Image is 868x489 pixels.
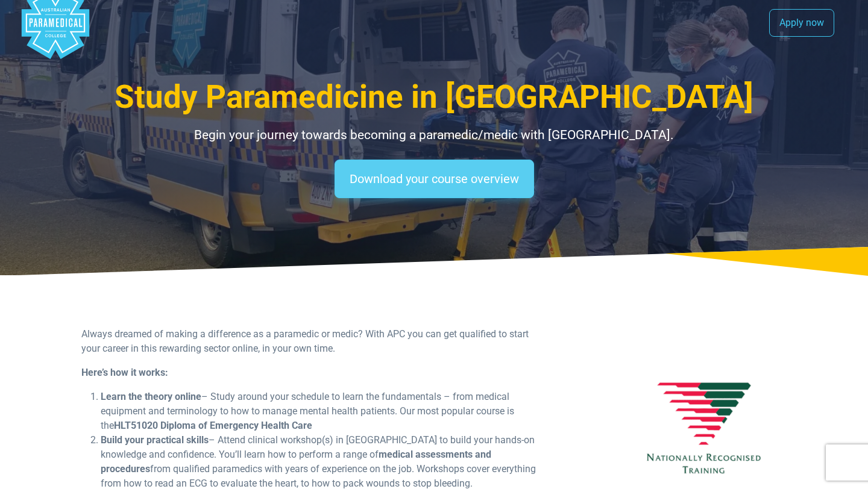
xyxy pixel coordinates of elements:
p: Always dreamed of making a difference as a paramedic or medic? With APC you can get qualified to ... [81,327,547,356]
b: Build your practical skills [101,434,209,446]
b: Here’s how it works: [81,367,168,378]
span: Study Paramedicine in [GEOGRAPHIC_DATA] [115,78,753,116]
li: – Study around your schedule to learn the fundamentals – from medical equipment and terminology t... [101,390,547,433]
p: Begin your journey towards becoming a paramedic/medic with [GEOGRAPHIC_DATA]. [81,126,787,145]
a: Download your course overview [335,160,534,198]
b: Learn the theory online [101,391,201,402]
a: Apply now [769,9,834,37]
strong: HLT51020 Diploma of Emergency Health Care [114,420,312,431]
